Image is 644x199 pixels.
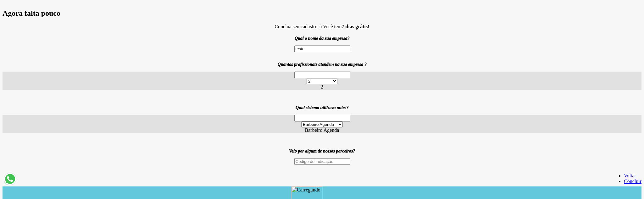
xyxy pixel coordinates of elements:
[3,62,641,67] p: Quantos profissionais atendem na sua empresa ?
[342,24,369,29] b: 7 dias grátis!
[3,36,641,41] p: Qual o nome da sua empresa?
[294,158,350,165] input: Codigo de indicação
[305,127,339,133] label: Barbeiro Agenda
[611,173,641,184] ul: Pagination
[3,24,641,30] p: Conclua seu cadastro :) Você tem
[294,46,350,52] input: Nome da sua empresa
[624,179,641,184] a: Concluir
[3,105,641,110] p: Qual sistema utilizava antes?
[3,9,641,18] h1: Agora falta pouco
[321,84,323,89] label: 2
[3,171,18,186] img: whatsapp.png
[3,149,641,154] p: Veio por algum de nossos parceiros?
[624,173,636,178] a: Voltar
